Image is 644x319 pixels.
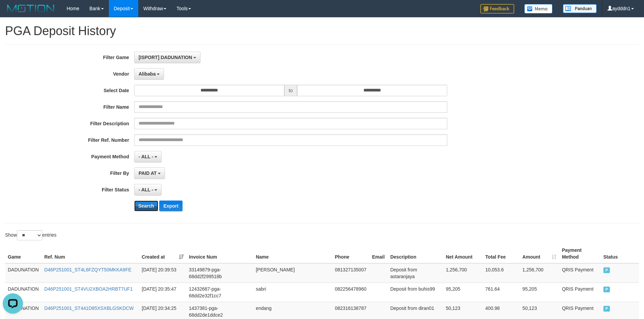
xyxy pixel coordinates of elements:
[139,244,186,263] th: Created at: activate to sort column ascending
[524,4,553,14] img: Button%20Memo.svg
[139,170,157,176] span: PAID AT
[134,184,162,195] button: - ALL -
[387,263,443,283] td: Deposit from astaranjaya
[134,68,164,80] button: Alibaba
[443,263,483,283] td: 1,256,700
[139,55,192,60] span: [ISPORT] DADUNATION
[332,244,369,263] th: Phone
[139,187,153,192] span: - ALL -
[563,4,597,13] img: panduan.png
[5,263,42,283] td: DADUNATION
[5,230,56,240] label: Show entries
[42,244,139,263] th: Ref. Num
[5,24,639,38] h1: PGA Deposit History
[603,306,610,312] span: PAID
[3,3,23,23] button: Open LiveChat chat widget
[520,283,559,302] td: 95,205
[134,201,158,211] button: Search
[186,283,253,302] td: 12432687-pga-68dd2e32f1cc7
[603,287,610,292] span: PAID
[483,263,520,283] td: 10,053.6
[483,283,520,302] td: 761.64
[332,263,369,283] td: 081327135007
[601,244,639,263] th: Status
[253,244,332,263] th: Name
[44,267,132,272] a: D46P251001_ST4L6FZQYT50MKKA9FE
[387,244,443,263] th: Description
[253,263,332,283] td: [PERSON_NAME]
[443,283,483,302] td: 95,205
[134,52,200,63] button: [ISPORT] DADUNATION
[159,201,182,211] button: Export
[387,283,443,302] td: Deposit from buhis99
[139,283,186,302] td: [DATE] 20:35:47
[44,286,133,292] a: D46P251001_ST4VU2XBOA2HRBT7UF1
[139,71,156,77] span: Alibaba
[284,85,297,96] span: to
[520,244,559,263] th: Amount: activate to sort column ascending
[134,167,165,179] button: PAID AT
[559,244,601,263] th: Payment Method
[44,305,134,311] a: D46P251001_ST441D85XSXBLGSKDCW
[559,263,601,283] td: QRIS Payment
[186,244,253,263] th: Invoice Num
[186,263,253,283] td: 33149879-pga-68dd2f299518b
[5,244,42,263] th: Game
[139,263,186,283] td: [DATE] 20:39:53
[603,267,610,273] span: PAID
[5,3,56,14] img: MOTION_logo.png
[520,263,559,283] td: 1,256,700
[559,283,601,302] td: QRIS Payment
[17,230,42,240] select: Showentries
[332,283,369,302] td: 082256478960
[369,244,387,263] th: Email
[483,244,520,263] th: Total Fee
[253,283,332,302] td: sabri
[5,283,42,302] td: DADUNATION
[480,4,514,14] img: Feedback.jpg
[134,151,162,162] button: - ALL -
[139,154,153,159] span: - ALL -
[443,244,483,263] th: Net Amount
